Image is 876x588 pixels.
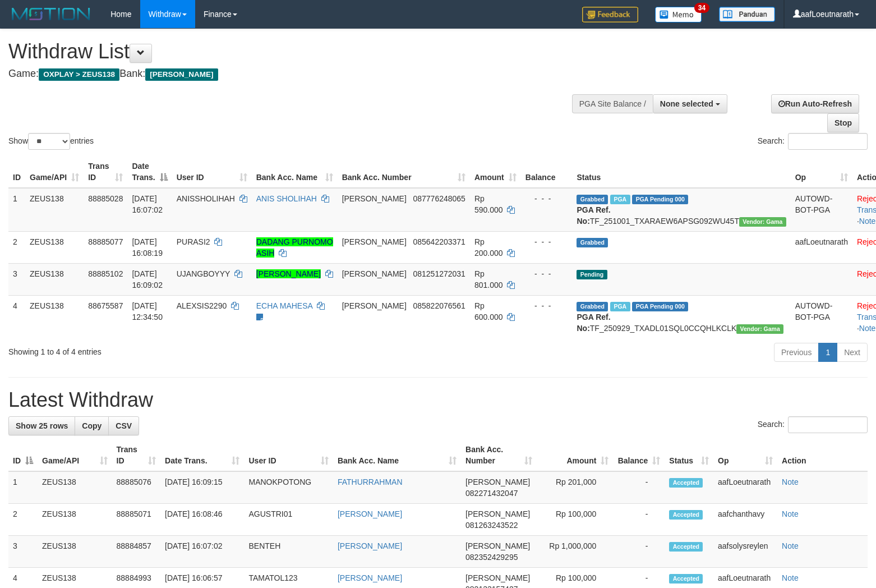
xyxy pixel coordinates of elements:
td: 88884857 [112,536,161,568]
img: panduan.png [719,7,775,22]
span: Grabbed [577,302,608,311]
span: Copy 081263243522 to clipboard [465,521,518,530]
a: ANIS SHOLIHAH [256,194,317,203]
span: Copy [82,421,102,430]
td: ZEUS138 [25,263,84,295]
h1: Withdraw List [8,40,573,63]
span: Grabbed [577,238,608,247]
span: Marked by aafpengsreynich [610,302,630,311]
span: Accepted [669,542,703,552]
th: Date Trans.: activate to sort column descending [127,156,172,188]
a: Show 25 rows [8,416,75,435]
td: ZEUS138 [25,231,84,263]
td: 3 [8,263,25,295]
span: Pending [577,270,607,279]
a: FATHURRAHMAN [338,477,403,486]
span: [DATE] 16:08:19 [132,237,163,258]
span: 88885028 [88,194,123,203]
span: [PERSON_NAME] [465,509,530,518]
span: Grabbed [577,195,608,204]
div: Showing 1 to 4 of 4 entries [8,342,357,357]
td: TF_250929_TXADL01SQL0CCQHLKCLK [572,295,790,338]
a: Note [782,509,799,518]
a: Previous [774,343,819,362]
input: Search: [788,416,868,433]
span: Copy 082352429295 to clipboard [465,553,518,562]
td: BENTEH [244,536,333,568]
span: [DATE] 12:34:50 [132,301,163,321]
select: Showentries [28,133,70,150]
td: [DATE] 16:09:15 [160,471,244,504]
span: ANISSHOLIHAH [177,194,235,203]
td: Rp 1,000,000 [537,536,614,568]
td: ZEUS138 [25,188,84,232]
th: Trans ID: activate to sort column ascending [84,156,127,188]
h1: Latest Withdraw [8,389,868,411]
td: Rp 100,000 [537,504,614,536]
td: 2 [8,504,38,536]
th: Game/API: activate to sort column ascending [38,439,112,471]
th: User ID: activate to sort column ascending [172,156,252,188]
td: Rp 201,000 [537,471,614,504]
td: aafchanthavy [713,504,777,536]
span: UJANGBOYYY [177,269,230,278]
td: 88885076 [112,471,161,504]
img: MOTION_logo.png [8,6,94,22]
div: - - - [525,193,568,204]
label: Search: [758,416,868,433]
td: ZEUS138 [38,504,112,536]
th: Op: activate to sort column ascending [713,439,777,471]
a: [PERSON_NAME] [338,509,402,518]
td: 1 [8,471,38,504]
span: Copy 082271432047 to clipboard [465,489,518,498]
span: [DATE] 16:07:02 [132,194,163,214]
td: 2 [8,231,25,263]
button: None selected [653,94,727,113]
span: Rp 600.000 [474,301,503,321]
span: Vendor URL: https://trx31.1velocity.biz [736,324,783,334]
span: Rp 590.000 [474,194,503,214]
div: PGA Site Balance / [572,94,653,113]
td: MANOKPOTONG [244,471,333,504]
span: Accepted [669,574,703,584]
span: Accepted [669,478,703,488]
span: Copy 085642203371 to clipboard [413,237,465,246]
span: PGA Pending [632,195,688,204]
a: 1 [818,343,837,362]
td: [DATE] 16:08:46 [160,504,244,536]
span: Vendor URL: https://trx31.1velocity.biz [739,217,786,227]
th: Balance: activate to sort column ascending [613,439,665,471]
div: - - - [525,300,568,311]
span: PGA Pending [632,302,688,311]
th: Bank Acc. Name: activate to sort column ascending [333,439,461,471]
img: Feedback.jpg [582,7,638,22]
a: Run Auto-Refresh [771,94,859,113]
span: [DATE] 16:09:02 [132,269,163,290]
span: Copy 081251272031 to clipboard [413,269,465,278]
span: [PERSON_NAME] [465,477,530,486]
a: Note [782,541,799,550]
div: - - - [525,236,568,247]
label: Search: [758,133,868,150]
th: User ID: activate to sort column ascending [244,439,333,471]
th: Trans ID: activate to sort column ascending [112,439,161,471]
span: Rp 200.000 [474,237,503,258]
td: - [613,504,665,536]
td: aafLoeutnarath [791,231,852,263]
td: - [613,536,665,568]
a: DADANG PURNOMO ASIH [256,237,333,258]
span: Rp 801.000 [474,269,503,290]
input: Search: [788,133,868,150]
span: 34 [694,3,709,13]
a: Note [859,324,876,333]
th: Bank Acc. Number: activate to sort column ascending [461,439,537,471]
th: Game/API: activate to sort column ascending [25,156,84,188]
td: 1 [8,188,25,232]
th: ID [8,156,25,188]
td: - [613,471,665,504]
div: - - - [525,268,568,279]
th: Bank Acc. Name: activate to sort column ascending [252,156,338,188]
span: [PERSON_NAME] [342,269,407,278]
td: ZEUS138 [25,295,84,338]
label: Show entries [8,133,94,150]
